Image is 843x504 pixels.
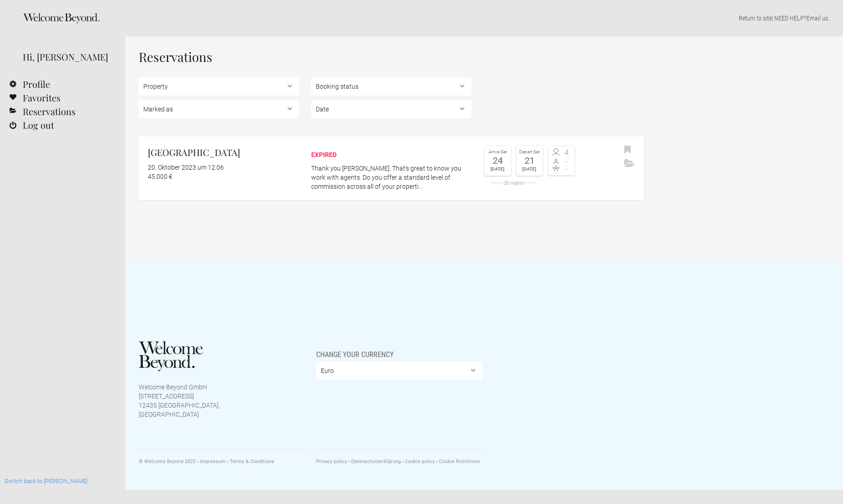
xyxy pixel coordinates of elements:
[311,100,471,118] select: ,
[148,173,172,180] flynt-currency: 45.000 €
[561,166,572,173] span: -
[519,156,540,165] div: 21
[5,478,87,484] a: Switch back to [PERSON_NAME]
[139,383,220,419] p: Welcome Beyond GmbH [STREET_ADDRESS] 12435 [GEOGRAPHIC_DATA], [GEOGRAPHIC_DATA]
[487,165,509,173] div: [DATE]
[484,181,543,186] div: 28 nights
[148,164,224,171] flynt-date-display: 20. Oktober 2023 um 12:06
[311,77,471,96] select: , ,
[197,459,226,464] a: Impressum
[148,146,299,159] h2: [GEOGRAPHIC_DATA]
[519,148,540,156] div: Depart Sat
[139,459,196,464] span: © Welcome Beyond 2025
[139,100,299,118] select: , , ,
[311,150,471,159] div: expired
[436,459,480,464] a: Cookie Richtlinien
[487,156,509,165] div: 24
[561,149,572,156] span: 4
[311,164,471,191] p: Thank you [PERSON_NAME]. That's great to know you work with agents. Do you offer a standard level...
[139,136,644,200] a: [GEOGRAPHIC_DATA] 20. Oktober 2023 um 12:06 45.000 € expired Thank you [PERSON_NAME]. That's grea...
[139,50,644,64] h1: Reservations
[227,459,274,464] a: Terms & Conditions
[316,341,394,359] span: Change your currency
[139,14,829,23] p: | NEED HELP? .
[622,143,633,157] button: Bookmark
[139,341,203,371] img: Welcome Beyond
[316,459,347,464] a: Privacy policy
[739,15,772,22] a: Return to site
[348,459,401,464] a: Datenschutzerklärung
[487,148,509,156] div: Arrive Sat
[316,362,483,380] select: Change your currency
[519,165,540,173] div: [DATE]
[622,157,637,171] button: Archive
[23,50,111,64] div: Hi, [PERSON_NAME]
[402,459,435,464] a: Cookie policy
[561,158,572,165] span: -
[807,15,828,22] a: Email us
